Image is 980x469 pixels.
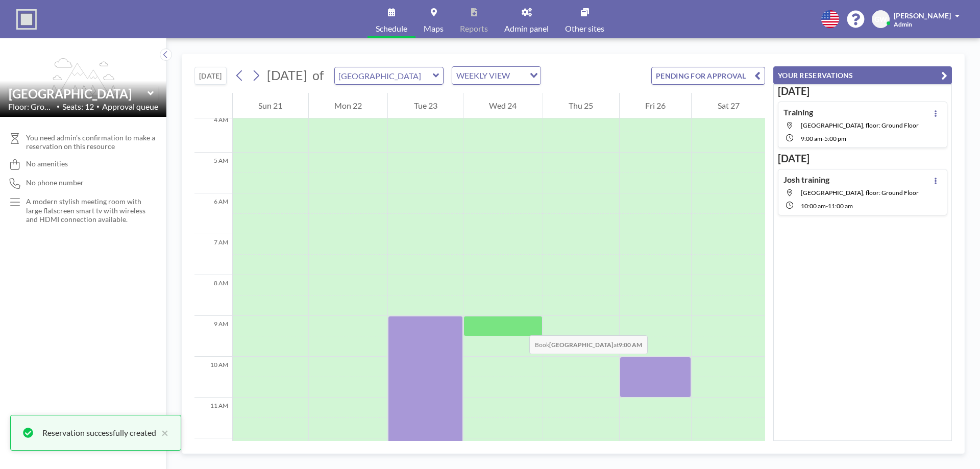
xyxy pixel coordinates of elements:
[194,398,232,438] div: 11 AM
[452,67,541,84] div: Search for option
[309,93,388,118] div: Mon 22
[9,86,148,101] input: Vista Meeting Room
[102,102,158,112] span: Approval queue
[26,178,84,187] span: No phone number
[335,67,433,84] input: Vista Meeting Room
[874,15,887,24] span: GW
[619,341,642,349] b: 9:00 AM
[801,189,919,196] span: Vista Meeting Room, floor: Ground Floor
[194,316,232,357] div: 9 AM
[801,202,826,210] span: 10:00 AM
[463,93,543,118] div: Wed 24
[549,341,614,349] b: [GEOGRAPHIC_DATA]
[16,9,37,30] img: organization-logo
[565,24,604,33] span: Other sites
[454,69,512,82] span: WEEKLY VIEW
[778,152,947,165] h3: [DATE]
[42,427,156,439] div: Reservation successfully created
[783,107,813,117] h4: Training
[267,67,307,83] span: [DATE]
[801,121,919,129] span: Vista Meeting Room, floor: Ground Floor
[783,175,829,185] h4: Josh training
[529,335,648,354] span: Book at
[801,135,822,142] span: 9:00 AM
[620,93,692,118] div: Fri 26
[57,103,60,110] span: •
[312,67,324,83] span: of
[424,24,444,33] span: Maps
[8,102,54,112] span: Floor: Ground Fl...
[894,20,912,28] span: Admin
[778,85,947,97] h3: [DATE]
[828,202,853,210] span: 11:00 AM
[62,102,94,112] span: Seats: 12
[513,69,524,82] input: Search for option
[824,135,846,142] span: 5:00 PM
[156,427,168,439] button: close
[194,112,232,153] div: 4 AM
[376,24,407,33] span: Schedule
[894,11,951,20] span: [PERSON_NAME]
[194,67,227,85] button: [DATE]
[460,24,488,33] span: Reports
[773,66,952,84] button: YOUR RESERVATIONS
[26,159,68,168] span: No amenities
[543,93,619,118] div: Thu 25
[388,93,463,118] div: Tue 23
[194,193,232,234] div: 6 AM
[651,67,765,85] button: PENDING FOR APPROVAL
[26,133,158,151] span: You need admin's confirmation to make a reservation on this resource
[504,24,549,33] span: Admin panel
[96,103,100,110] span: •
[26,197,146,224] p: A modern stylish meeting room with large flatscreen smart tv with wireless and HDMI connection av...
[822,135,824,142] span: -
[194,357,232,398] div: 10 AM
[233,93,308,118] div: Sun 21
[692,93,765,118] div: Sat 27
[194,153,232,193] div: 5 AM
[194,275,232,316] div: 8 AM
[826,202,828,210] span: -
[194,234,232,275] div: 7 AM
